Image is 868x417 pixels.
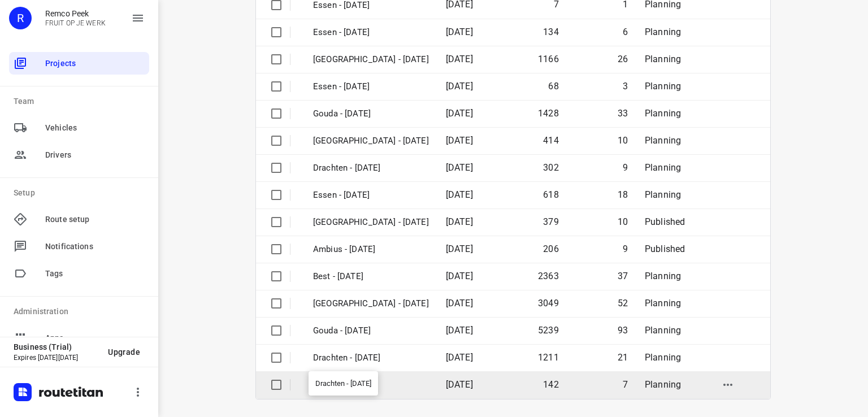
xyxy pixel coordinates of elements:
[645,271,681,281] span: Planning
[313,26,429,39] p: Essen - Wednesday
[645,244,685,254] span: Published
[14,306,149,318] p: Administration
[543,27,559,37] span: 134
[313,379,429,392] p: Gouda - Friday
[645,81,681,92] span: Planning
[618,271,628,281] span: 37
[9,116,149,139] div: Vehicles
[313,297,429,310] p: Zwolle - Monday
[543,189,559,200] span: 618
[45,58,145,69] span: Projects
[313,243,429,256] p: Ambius - Monday
[623,27,628,37] span: 6
[14,342,99,351] p: Business (Trial)
[313,270,429,283] p: Best - Monday
[313,162,429,175] p: Drachten - Tuesday
[623,379,628,390] span: 7
[313,351,429,364] p: Drachten - [DATE]
[313,80,429,93] p: Essen - Tuesday
[446,189,473,200] span: [DATE]
[645,54,681,64] span: Planning
[645,325,681,336] span: Planning
[538,352,559,363] span: 1211
[45,19,106,27] p: FRUIT OP JE WERK
[645,135,681,146] span: Planning
[45,122,145,134] span: Vehicles
[645,298,681,309] span: Planning
[45,332,145,344] span: Apps
[446,352,473,363] span: [DATE]
[45,149,145,161] span: Drivers
[313,189,429,202] p: Essen - Monday
[14,95,149,107] p: Team
[538,108,559,119] span: 1428
[543,216,559,227] span: 379
[446,135,473,146] span: [DATE]
[645,162,681,173] span: Planning
[446,81,473,92] span: [DATE]
[45,9,106,18] p: Remco Peek
[618,54,628,64] span: 26
[623,244,628,254] span: 9
[446,271,473,281] span: [DATE]
[618,216,628,227] span: 10
[618,325,628,336] span: 93
[618,135,628,146] span: 10
[538,325,559,336] span: 5239
[9,327,149,349] div: Apps
[108,347,140,357] span: Upgrade
[618,298,628,309] span: 52
[446,54,473,64] span: [DATE]
[446,325,473,336] span: [DATE]
[618,352,628,363] span: 21
[645,352,681,363] span: Planning
[313,216,429,229] p: Antwerpen - Monday
[446,162,473,173] span: [DATE]
[446,108,473,119] span: [DATE]
[548,81,558,92] span: 68
[45,241,145,253] span: Notifications
[543,379,559,390] span: 142
[9,262,149,285] div: Tags
[446,216,473,227] span: [DATE]
[446,298,473,309] span: [DATE]
[623,81,628,92] span: 3
[538,298,559,309] span: 3049
[446,244,473,254] span: [DATE]
[9,208,149,231] div: Route setup
[313,134,429,147] p: Zwolle - Tuesday
[543,135,559,146] span: 414
[543,162,559,173] span: 302
[618,189,628,200] span: 18
[645,216,685,227] span: Published
[14,187,149,199] p: Setup
[623,162,628,173] span: 9
[99,342,149,362] button: Upgrade
[645,108,681,119] span: Planning
[313,107,429,120] p: Gouda - Tuesday
[14,354,99,362] p: Expires [DATE][DATE]
[9,7,32,29] div: R
[543,244,559,254] span: 206
[9,235,149,258] div: Notifications
[313,324,429,337] p: Gouda - Monday
[45,268,145,280] span: Tags
[313,53,429,66] p: Zwolle - Wednesday
[538,271,559,281] span: 2363
[446,27,473,37] span: [DATE]
[645,189,681,200] span: Planning
[446,379,473,390] span: [DATE]
[538,54,559,64] span: 1166
[645,379,681,390] span: Planning
[45,214,145,225] span: Route setup
[9,52,149,75] div: Projects
[618,108,628,119] span: 33
[645,27,681,37] span: Planning
[9,144,149,166] div: Drivers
